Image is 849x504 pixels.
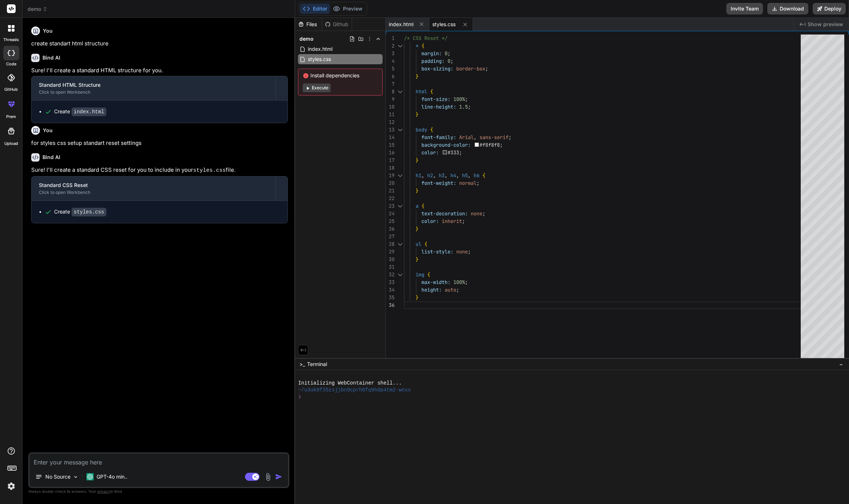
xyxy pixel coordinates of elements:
p: Always double-check its answers. Your in Bind [28,488,289,495]
div: 17 [386,157,395,164]
h6: Bind AI [42,154,60,161]
span: ; [450,58,453,64]
label: Upload [4,141,18,147]
span: >_ [299,361,305,368]
div: 13 [386,126,395,134]
code: index.html [72,107,106,116]
span: padding: [421,58,445,64]
p: GPT-4o min.. [97,473,127,480]
span: margin: [421,50,442,57]
div: 33 [386,279,395,286]
span: h6 [474,172,479,179]
span: , [421,172,424,179]
span: #333 [448,149,460,156]
div: 15 [386,141,395,149]
div: Create [54,108,106,115]
span: 0 [448,58,450,64]
div: Standard CSS Reset [39,182,268,189]
span: ; [477,180,479,186]
h6: You [43,27,53,34]
span: font-size: [421,96,450,102]
div: 10 [386,103,395,111]
span: ; [465,279,468,285]
span: , [456,172,459,179]
span: ; [460,149,462,156]
span: Arial [459,134,474,141]
span: Initializing WebContainer shell... [298,380,401,387]
div: 4 [386,57,395,65]
button: Deploy [813,3,846,15]
div: 34 [386,286,395,294]
div: 6 [386,73,395,80]
div: 2 [386,42,395,50]
span: Install dependencies [303,72,378,79]
span: html [416,88,427,95]
img: GPT-4o mini [86,473,94,480]
label: prem [6,114,16,120]
div: 23 [386,202,395,210]
div: 14 [386,134,395,141]
div: Create [54,208,106,216]
div: Click to open Workbench [39,190,268,195]
div: Click to collapse the range. [395,202,405,210]
img: Pick Models [73,474,79,480]
span: color: [421,218,439,224]
div: 20 [386,179,395,187]
button: Execute [303,84,331,92]
span: box-sizing: [421,65,453,72]
button: Download [767,3,808,15]
span: ; [500,142,503,148]
div: Click to collapse the range. [395,271,405,279]
span: ; [462,218,465,224]
span: border-box [456,65,485,72]
span: } [416,187,419,194]
div: 28 [386,240,395,248]
div: Click to collapse the range. [395,240,405,248]
div: Click to collapse the range. [395,172,405,179]
span: ; [465,96,468,102]
span: ; [468,103,471,110]
span: index.html [389,21,413,28]
code: styles.css [193,167,226,174]
span: { [427,271,430,278]
span: inherit [442,218,462,224]
span: auto [445,286,456,293]
div: Click to collapse the range. [395,88,405,95]
div: 27 [386,233,395,240]
label: GitHub [4,86,18,93]
span: { [430,88,433,95]
span: index.html [307,45,333,53]
div: 30 [386,256,395,263]
span: { [430,126,433,133]
div: 29 [386,248,395,256]
div: 32 [386,271,395,279]
div: Click to collapse the range. [395,126,405,134]
code: styles.css [72,208,106,216]
span: ; [485,65,488,72]
span: ; [509,134,511,141]
span: } [416,111,419,118]
div: 21 [386,187,395,195]
p: Sure! I'll create a standard HTML structure for you. [31,66,288,75]
span: list-style: [421,248,453,255]
span: demo [299,35,314,42]
p: create standart html structure [31,40,288,48]
div: 8 [386,88,395,95]
div: 31 [386,263,395,271]
div: 12 [386,118,395,126]
p: No Source [45,473,70,480]
h6: You [43,127,53,134]
span: ; [468,248,471,255]
span: none [456,248,468,255]
span: ; [448,50,450,57]
button: Standard CSS ResetClick to open Workbench [32,176,275,200]
span: ; [482,210,485,217]
span: line-height: [421,103,456,110]
img: settings [5,480,17,492]
span: 0 [445,50,448,57]
div: Click to open Workbench [39,89,268,95]
span: ul [416,241,421,247]
button: Editor [300,4,330,14]
span: color: [421,149,439,156]
span: ; [456,286,459,293]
